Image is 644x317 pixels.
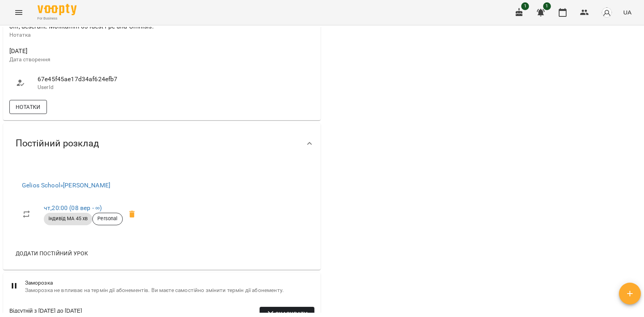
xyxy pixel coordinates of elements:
span: індивід МА 45 хв [44,215,92,222]
span: Personal [93,215,122,222]
span: Заморозка не впливає на термін дії абонементів. Ви маєте самостійно змінити термін дії абонементу. [25,287,314,294]
a: Gelios School»[PERSON_NAME] [22,182,110,189]
button: Menu [9,3,28,22]
span: UA [623,8,631,16]
span: Заморозка [25,279,314,287]
p: Дата створення [9,56,160,64]
span: 1 [543,2,551,10]
span: 67e45f45ae17d34af624efb7 [38,75,154,84]
span: Додати постійний урок [16,249,88,258]
button: Нотатки [9,100,47,114]
img: avatar_s.png [601,7,612,18]
span: Нотатки [16,102,41,112]
span: [DATE] [9,46,160,56]
img: Voopty Logo [38,4,77,15]
span: Постійний розклад [16,137,99,150]
p: UserId [38,84,154,91]
div: Постійний розклад [3,123,321,164]
button: Додати постійний урок [13,246,91,260]
span: For Business [38,16,77,21]
button: UA [620,5,635,20]
span: Видалити приватний урок Мойсук Надія чт 20:00 клієнта Потанська Варвара [123,205,142,224]
span: 1 [521,2,529,10]
a: чт,20:00 (08 вер - ∞) [44,204,102,212]
p: Нотатка [9,31,160,39]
